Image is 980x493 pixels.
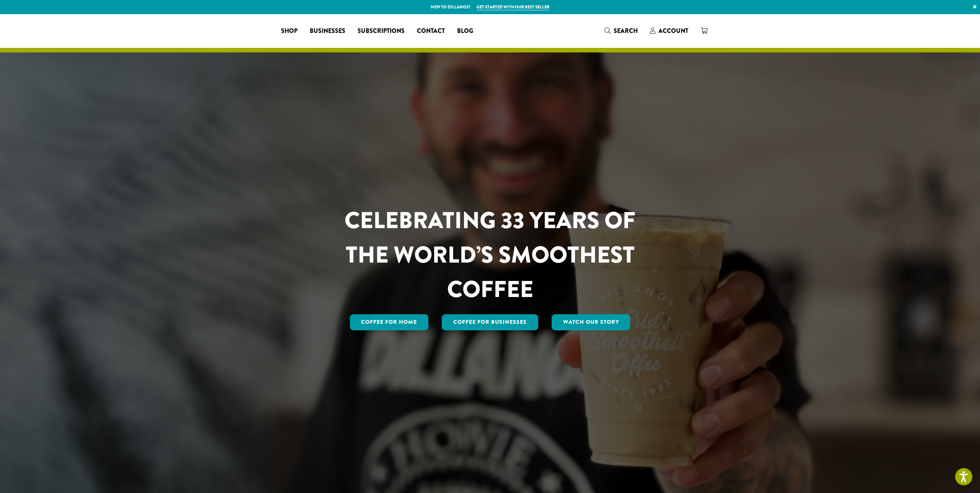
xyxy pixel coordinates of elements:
[417,26,445,36] span: Contact
[358,26,405,36] span: Subscriptions
[442,314,538,330] a: Coffee For Businesses
[477,4,549,10] a: Get started with our best seller
[658,26,688,35] span: Account
[310,26,345,36] span: Businesses
[322,203,658,307] h1: CELEBRATING 33 YEARS OF THE WORLD’S SMOOTHEST COFFEE
[281,26,297,36] span: Shop
[350,314,429,330] a: Coffee for Home
[598,24,644,37] a: Search
[552,314,630,330] a: Watch Our Story
[614,26,638,35] span: Search
[457,26,473,36] span: Blog
[275,25,304,37] a: Shop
